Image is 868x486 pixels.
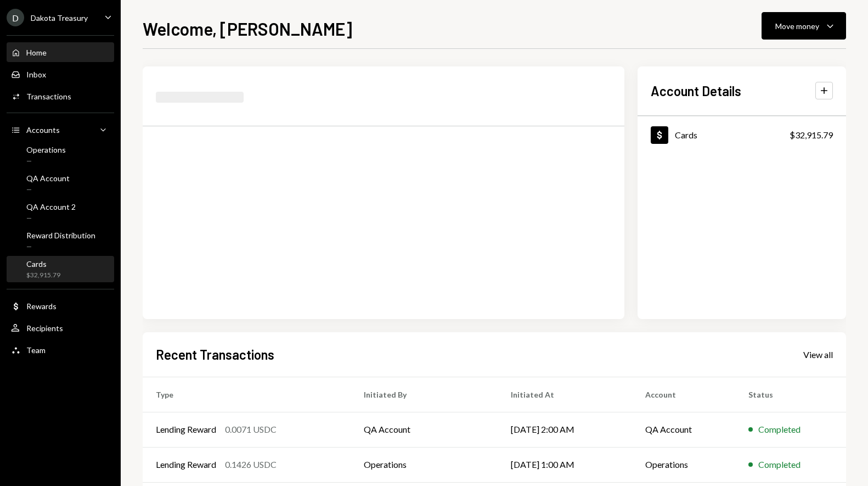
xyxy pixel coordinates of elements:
div: 0.1426 USDC [225,458,277,471]
div: Completed [758,423,801,436]
div: Rewards [26,301,57,311]
a: Rewards [7,296,114,316]
th: Initiated At [498,377,632,412]
a: Cards$32,915.79 [7,256,114,282]
td: Operations [351,447,498,482]
div: Operations [26,145,66,154]
a: Transactions [7,86,114,106]
a: Cards$32,915.79 [638,116,846,153]
div: Move money [775,20,819,32]
th: Status [735,377,846,412]
div: Cards [26,259,60,269]
a: Recipients [7,318,114,338]
a: Home [7,42,114,62]
button: Move money [762,12,846,40]
div: Completed [758,458,801,471]
div: $32,915.79 [790,129,833,142]
td: [DATE] 2:00 AM [498,412,632,447]
div: Dakota Treasury [31,13,88,23]
a: QA Account— [7,170,114,197]
div: Cards [675,130,697,140]
div: — [26,157,66,166]
a: Inbox [7,64,114,84]
div: Transactions [26,92,71,101]
a: QA Account 2— [7,199,114,225]
th: Initiated By [351,377,498,412]
div: Accounts [26,125,60,135]
div: Home [26,48,47,57]
a: View all [803,348,833,360]
div: Team [26,345,46,355]
a: Team [7,340,114,360]
div: Lending Reward [156,423,216,436]
div: D [7,9,24,26]
td: QA Account [351,412,498,447]
h1: Welcome, [PERSON_NAME] [143,18,352,40]
th: Type [143,377,351,412]
div: Recipients [26,323,63,333]
div: QA Account 2 [26,202,76,211]
td: QA Account [632,412,735,447]
a: Reward Distribution— [7,227,114,254]
div: 0.0071 USDC [225,423,277,436]
h2: Recent Transactions [156,345,274,364]
th: Account [632,377,735,412]
div: $32,915.79 [26,271,60,280]
h2: Account Details [651,82,741,100]
a: Operations— [7,142,114,168]
div: Lending Reward [156,458,216,471]
a: Accounts [7,120,114,139]
div: Inbox [26,70,46,79]
div: — [26,214,76,223]
div: View all [803,349,833,360]
div: — [26,185,70,194]
td: [DATE] 1:00 AM [498,447,632,482]
td: Operations [632,447,735,482]
div: Reward Distribution [26,231,95,240]
div: QA Account [26,174,70,183]
div: — [26,242,95,252]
